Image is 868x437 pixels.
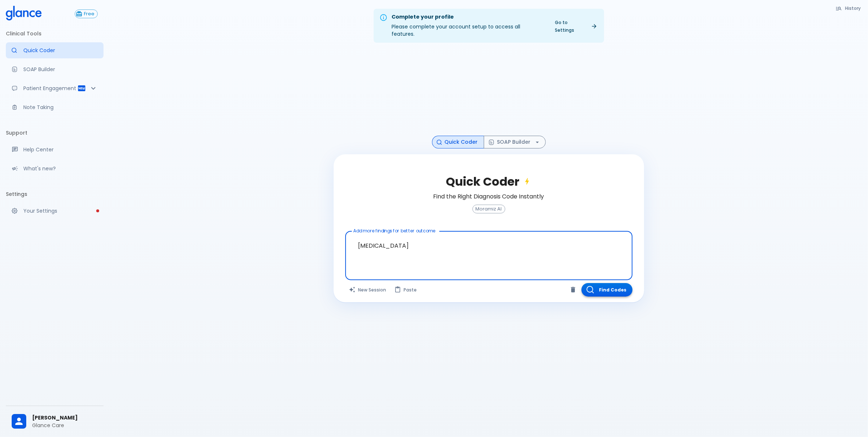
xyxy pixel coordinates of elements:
div: Patient Reports & Referrals [6,80,104,96]
span: Moramiz AI [473,206,505,212]
div: Recent updates and feature releases [6,161,104,177]
a: Please complete account setup [6,203,104,219]
p: Glance Care [32,422,98,429]
p: What's new? [23,165,98,172]
div: Please complete your account setup to access all features. [392,11,545,40]
span: Free [81,11,97,17]
button: History [832,3,865,13]
li: Support [6,124,104,142]
a: Advanced note-taking [6,99,104,115]
a: Get help from our support team [6,142,104,158]
p: Help Center [23,146,98,153]
button: Find Codes [581,283,632,297]
button: SOAP Builder [484,136,546,148]
li: Settings [6,185,104,203]
button: Free [75,9,98,18]
p: Quick Coder [23,47,98,54]
a: Go to Settings [550,17,601,35]
p: Patient Engagement [23,85,77,92]
span: [PERSON_NAME] [32,414,98,422]
a: Docugen: Compose a clinical documentation in seconds [6,61,104,77]
a: Moramiz: Find ICD10AM codes instantly [6,42,104,58]
textarea: [MEDICAL_DATA] [350,234,627,266]
a: Click to view or change your subscription [75,9,104,18]
div: Complete your profile [392,13,545,21]
li: Clinical Tools [6,25,104,42]
button: Quick Coder [432,136,484,148]
p: SOAP Builder [23,66,98,73]
p: Your Settings [23,207,98,214]
button: Clears all inputs and results. [345,283,391,297]
button: Clear [568,284,579,295]
h6: Find the Right Diagnosis Code Instantly [433,192,544,202]
p: Note Taking [23,104,98,111]
h2: Quick Coder [446,175,532,189]
div: [PERSON_NAME]Glance Care [6,409,104,434]
button: Paste from clipboard [391,283,421,297]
